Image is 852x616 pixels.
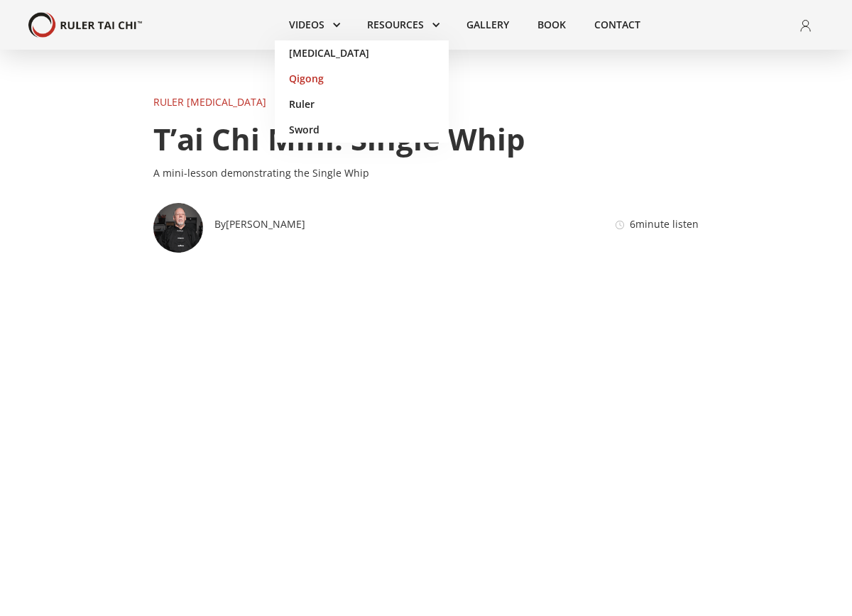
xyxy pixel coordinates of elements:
p: By [214,217,226,231]
a: Qigong [275,66,449,92]
a: Gallery [452,9,523,40]
iframe: Vimeo embed [153,275,699,582]
div: Resources [353,9,452,40]
p: minute listen [635,217,699,231]
a: [MEDICAL_DATA] [275,40,449,66]
div: Videos [275,9,353,40]
a: Book [523,9,580,40]
h1: T’ai Chi Mini: Single Whip [153,123,699,155]
img: Your Brand Name [28,12,142,38]
nav: Videos [275,40,449,143]
p: 6 [630,217,635,231]
p: A mini-lesson demonstrating the Single Whip [153,166,699,180]
a: Ruler [275,92,449,117]
a: [PERSON_NAME] [226,217,305,238]
a: Sword [275,117,449,143]
a: Contact [580,9,655,40]
p: Ruler [MEDICAL_DATA] [153,95,699,109]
